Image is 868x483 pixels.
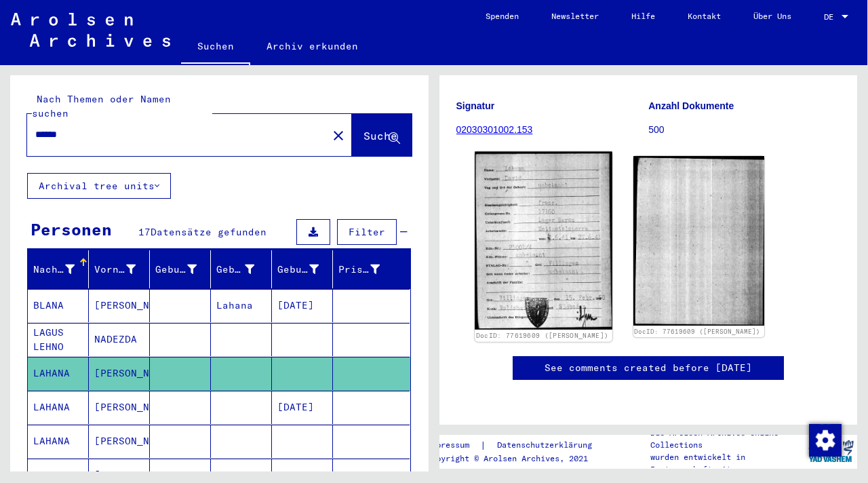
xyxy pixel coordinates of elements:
[338,258,397,280] div: Prisoner #
[809,424,842,457] img: Zustimmung ändern
[272,250,333,288] mat-header-cell: Geburtsdatum
[486,438,608,452] a: Datenschutzerklärung
[824,12,839,22] span: DE
[277,263,319,277] div: Geburtsdatum
[325,121,352,149] button: Clear
[28,323,89,356] mat-cell: LAGUS LEHNO
[211,250,272,288] mat-header-cell: Geburt‏
[211,289,272,322] mat-cell: Lahana
[89,323,150,356] mat-cell: NADEZDA
[89,357,150,390] mat-cell: [PERSON_NAME]
[352,114,412,156] button: Suche
[33,258,92,280] div: Nachname
[28,289,89,322] mat-cell: BLANA
[545,361,752,375] a: See comments created before [DATE]
[33,263,75,277] div: Nachname
[155,258,214,280] div: Geburtsname
[427,452,608,465] p: Copyright © Arolsen Archives, 2021
[338,263,380,277] div: Prisoner #
[181,30,250,65] a: Suchen
[272,391,333,424] mat-cell: [DATE]
[28,357,89,390] mat-cell: LAHANA
[648,123,840,137] p: 500
[28,391,89,424] mat-cell: LAHANA
[650,451,805,476] p: wurden entwickelt in Partnerschaft mit
[151,226,267,238] span: Datensätze gefunden
[32,93,171,119] mat-label: Nach Themen oder Namen suchen
[427,438,608,452] div: |
[89,425,150,458] mat-cell: [PERSON_NAME]
[333,250,410,288] mat-header-cell: Prisoner #
[633,156,764,326] img: 002.jpg
[650,427,805,451] p: Die Arolsen Archives Online-Collections
[272,289,333,322] mat-cell: [DATE]
[277,258,336,280] div: Geburtsdatum
[808,423,841,456] div: Zustimmung ändern
[216,263,254,277] div: Geburt‏
[363,129,397,142] span: Suche
[634,328,760,335] a: DocID: 77619609 ([PERSON_NAME])
[28,425,89,458] mat-cell: LAHANA
[31,217,112,241] div: Personen
[11,13,170,47] img: Arolsen_neg.svg
[89,289,150,322] mat-cell: [PERSON_NAME]
[28,250,89,288] mat-header-cell: Nachname
[648,100,734,111] b: Anzahl Dokumente
[138,226,151,238] span: 17
[89,391,150,424] mat-cell: [PERSON_NAME]
[89,250,150,288] mat-header-cell: Vorname
[475,152,612,330] img: 001.jpg
[427,438,480,452] a: Impressum
[330,128,347,144] mat-icon: close
[216,258,271,280] div: Geburt‏
[150,250,211,288] mat-header-cell: Geburtsname
[155,263,197,277] div: Geburtsname
[94,258,153,280] div: Vorname
[475,332,608,340] a: DocID: 77619609 ([PERSON_NAME])
[349,226,385,238] span: Filter
[27,173,171,199] button: Archival tree units
[250,30,374,62] a: Archiv erkunden
[456,100,495,111] b: Signatur
[337,219,397,245] button: Filter
[456,124,533,135] a: 02030301002.153
[94,263,136,277] div: Vorname
[806,434,856,468] img: yv_logo.png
